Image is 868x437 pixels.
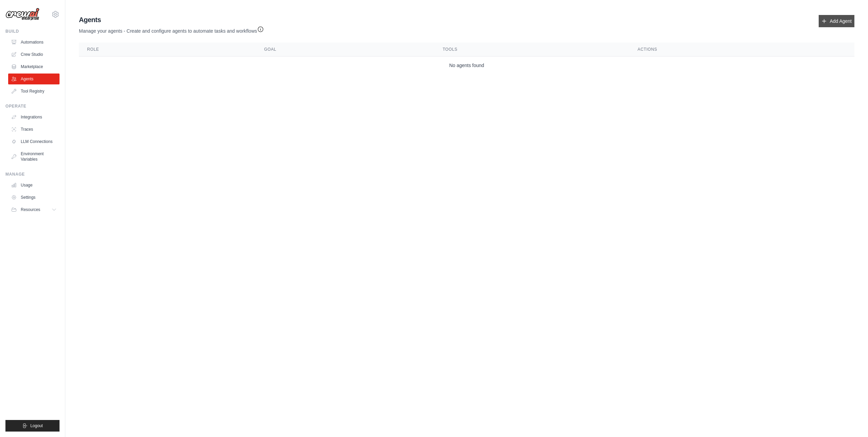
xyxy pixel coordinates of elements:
div: Manage [5,172,60,177]
a: Automations [8,37,60,48]
a: Integrations [8,112,60,123]
a: Crew Studio [8,49,60,60]
button: Resources [8,204,60,215]
th: Tools [434,43,629,56]
a: Marketplace [8,61,60,72]
a: Traces [8,124,60,135]
a: Add Agent [819,15,854,27]
a: Usage [8,180,60,191]
th: Goal [256,43,435,56]
h2: Agents [79,15,264,25]
a: Tool Registry [8,86,60,97]
div: Build [5,29,60,34]
a: Settings [8,192,60,203]
th: Actions [630,43,854,56]
a: Agents [8,74,60,84]
a: Environment Variables [8,148,60,165]
th: Role [79,43,256,56]
td: No agents found [79,56,854,75]
p: Manage your agents - Create and configure agents to automate tasks and workflows [79,25,264,34]
div: Operate [5,103,60,109]
span: Resources [21,207,40,212]
button: Logout [5,420,60,432]
span: Logout [30,423,43,428]
a: LLM Connections [8,136,60,147]
img: Logo [5,8,39,21]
